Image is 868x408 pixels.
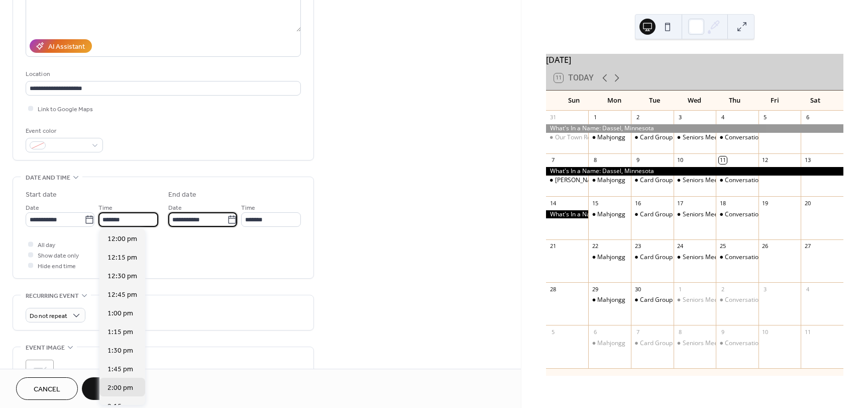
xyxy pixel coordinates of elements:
div: Mahjongg [588,253,631,262]
div: Start date [26,190,57,200]
div: 16 [634,199,641,207]
div: Seniors Meet [683,253,720,262]
div: 14 [549,199,557,207]
div: 22 [591,242,599,250]
div: Card Group [631,133,674,142]
div: 6 [804,114,811,121]
span: Date [26,203,39,213]
div: 25 [719,242,726,250]
div: End date [168,190,196,200]
div: Seniors Meet [674,253,716,262]
span: 1:15 pm [107,327,133,338]
div: Card Group [631,253,674,262]
div: Mahjongg [597,176,625,185]
div: 10 [677,156,684,164]
div: Seniors Meet [674,176,716,185]
div: Card Group [640,296,673,304]
div: 30 [634,285,641,293]
div: Conversation Cafe [716,339,758,348]
span: Hide end time [38,261,76,272]
div: Conversation Cafe [716,253,758,262]
button: Save [82,377,134,400]
div: Card Group [640,210,673,219]
div: Mahjongg [588,296,631,304]
div: Mahjongg [597,210,625,219]
div: 10 [762,328,769,336]
span: Link to Google Maps [38,104,93,115]
div: 31 [549,114,557,121]
div: [DATE] [546,54,843,66]
div: Conversation Cafe [716,176,758,185]
div: 17 [677,199,684,207]
div: 24 [677,242,684,250]
span: Time [241,203,255,213]
div: 28 [549,285,557,293]
div: 18 [719,199,726,207]
div: 8 [677,328,684,336]
div: Conversation Cafe [725,133,777,142]
div: 4 [719,114,726,121]
div: Mahjongg [588,210,631,219]
div: What's In a Name: Dassel, Minnesota [546,124,843,133]
button: Cancel [16,377,78,400]
div: Event color [26,126,101,136]
span: Event image [26,343,65,353]
div: Mahjongg [588,176,631,185]
div: Conversation Cafe [725,176,777,185]
div: Mahjongg [597,296,625,304]
div: Card Group [631,339,674,348]
span: Date [168,203,182,213]
div: Seniors Meet [683,176,720,185]
div: Card Group [640,176,673,185]
div: 11 [804,328,811,336]
div: 3 [762,285,769,293]
span: 12:45 pm [107,290,137,300]
div: 26 [762,242,769,250]
div: Mahjongg [597,133,625,142]
div: 2 [634,114,641,121]
div: 8 [591,156,599,164]
span: Cancel [34,384,60,395]
div: 7 [549,156,557,164]
div: 11 [719,156,726,164]
div: 4 [804,285,811,293]
div: 15 [591,199,599,207]
div: Card Group [640,253,673,262]
div: Seniors Meet [674,210,716,219]
span: 12:00 pm [107,234,137,244]
div: 21 [549,242,557,250]
div: Sun [554,91,594,111]
div: Card Group [631,210,674,219]
div: Seniors Meet [683,296,720,304]
div: 5 [549,328,557,336]
div: Kurt Meyer "Asian Fusion" [546,176,589,185]
div: 20 [804,199,811,207]
div: Conversation Cafe [716,296,758,304]
div: Sat [795,91,835,111]
div: Our Town Reader's Theater [555,133,632,142]
div: Mahjongg [597,253,625,262]
div: Seniors Meet [683,210,720,219]
div: Seniors Meet [683,133,720,142]
span: 1:30 pm [107,346,133,356]
div: What's In a Name: Dassel, Minnesota [546,210,589,219]
div: Fri [755,91,795,111]
div: Thu [715,91,755,111]
span: Date and time [26,173,70,183]
div: 13 [804,156,811,164]
div: 19 [762,199,769,207]
div: Location [26,69,299,79]
span: 1:00 pm [107,308,133,319]
div: What's In a Name: Dassel, Minnesota [546,167,843,176]
span: Recurring event [26,291,79,301]
div: 1 [591,114,599,121]
span: Show date only [38,251,79,261]
button: AI Assistant [30,39,92,53]
div: Card Group [640,339,673,348]
div: 27 [804,242,811,250]
div: 9 [634,156,641,164]
div: ; [26,360,54,388]
div: 5 [762,114,769,121]
div: 2 [719,285,726,293]
span: Time [98,203,113,213]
